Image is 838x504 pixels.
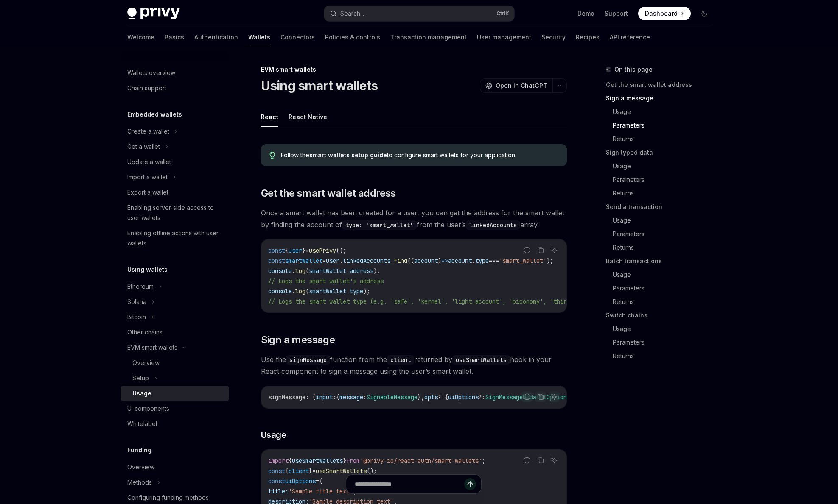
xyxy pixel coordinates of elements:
[606,78,718,92] a: Get the smart wallet address
[127,297,146,307] div: Solana
[305,287,309,295] span: (
[268,247,285,254] span: const
[248,27,270,47] a: Wallets
[350,267,373,275] span: address
[268,277,384,285] span: // Logs the smart wallet's address
[336,247,346,254] span: ();
[441,257,448,265] span: =>
[268,457,289,465] span: import
[645,9,678,18] span: Dashboard
[698,7,711,20] button: Toggle dark mode
[261,78,378,93] h1: Using smart wallets
[576,27,600,47] a: Recipes
[127,312,146,322] div: Bitcoin
[285,467,289,475] span: {
[613,227,718,241] a: Parameters
[132,388,151,398] div: Usage
[121,325,229,340] a: Other chains
[121,355,229,370] a: Overview
[464,478,476,490] button: Send message
[127,265,168,275] h5: Using wallets
[127,8,180,19] img: dark logo
[549,245,560,256] button: Ask AI
[326,257,339,265] span: user
[367,467,377,475] span: ();
[261,207,567,231] span: Once a smart wallet has been created for a user, you can get the address for the smart wallet by ...
[127,281,154,292] div: Ethereum
[577,9,594,18] a: Demo
[305,247,309,254] span: =
[295,287,305,295] span: log
[613,159,718,173] a: Usage
[127,27,154,47] a: Welcome
[280,27,315,47] a: Connectors
[261,187,396,200] span: Get the smart wallet address
[613,268,718,281] a: Usage
[605,9,628,18] a: Support
[496,81,547,90] span: Open in ChatGPT
[387,355,414,365] code: client
[121,459,229,475] a: Overview
[268,393,305,401] span: signMessage
[309,151,387,159] a: smart wallets setup guide
[535,391,546,402] button: Copy the contents from the code block
[325,27,380,47] a: Policies & controls
[127,462,154,472] div: Overview
[445,393,448,401] span: {
[606,254,718,268] a: Batch transactions
[261,429,286,441] span: Usage
[613,187,718,200] a: Returns
[309,267,346,275] span: smartWallet
[606,92,718,105] a: Sign a message
[343,457,346,465] span: }
[127,445,151,455] h5: Funding
[480,78,552,93] button: Open in ChatGPT
[132,358,160,368] div: Overview
[489,257,499,265] span: ===
[316,467,367,475] span: useSmartWallets
[496,10,509,17] span: Ctrl K
[610,27,650,47] a: API reference
[121,401,229,416] a: UI components
[121,154,229,170] a: Update a wallet
[613,281,718,295] a: Parameters
[127,157,171,167] div: Update a wallet
[613,295,718,309] a: Returns
[363,393,367,401] span: :
[521,245,533,256] button: Report incorrect code
[261,65,567,74] div: EVM smart wallets
[121,416,229,432] a: Whitelabel
[268,287,292,295] span: console
[477,27,531,47] a: User management
[316,393,333,401] span: input
[466,220,520,230] code: linkedAccounts
[606,309,718,322] a: Switch chains
[521,455,533,466] button: Report incorrect code
[394,257,407,265] span: find
[613,173,718,187] a: Parameters
[292,267,295,275] span: .
[390,27,467,47] a: Transaction management
[261,333,335,347] span: Sign a message
[367,393,418,401] span: SignableMessage
[613,119,718,132] a: Parameters
[312,467,316,475] span: =
[541,27,566,47] a: Security
[342,220,417,230] code: type: 'smart_wallet'
[261,354,567,377] span: Use the function from the returned by hook in your React component to sign a message using the us...
[292,457,343,465] span: useSmartWallets
[350,287,363,295] span: type
[472,257,475,265] span: .
[281,151,558,159] span: Follow the to configure smart wallets for your application.
[613,132,718,146] a: Returns
[373,267,380,275] span: );
[479,393,485,401] span: ?:
[438,257,441,265] span: )
[121,386,229,401] a: Usage
[289,107,327,127] button: React Native
[127,327,163,337] div: Other chains
[127,404,169,414] div: UI components
[363,287,370,295] span: );
[448,393,479,401] span: uiOptions
[269,152,275,159] svg: Tip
